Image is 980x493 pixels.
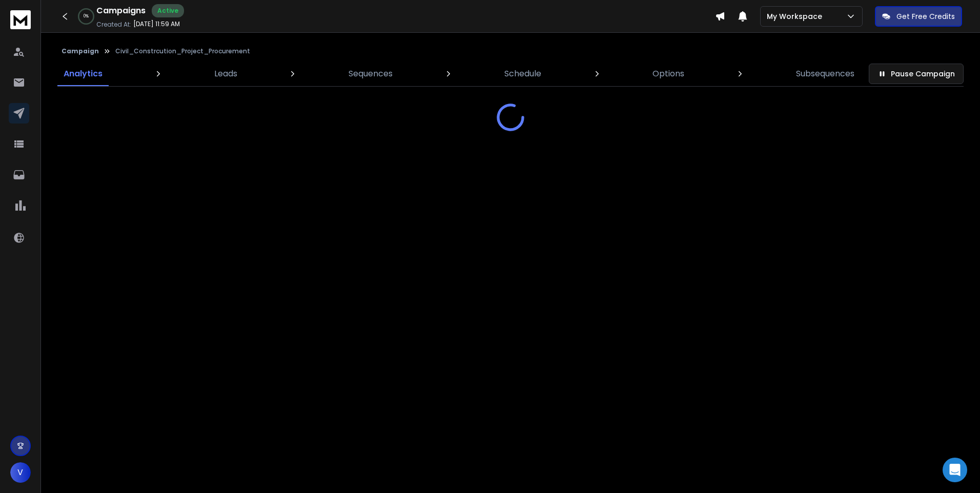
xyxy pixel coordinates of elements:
[214,68,237,80] p: Leads
[349,68,393,80] p: Sequences
[342,61,399,86] a: Sequences
[498,61,547,86] a: Schedule
[152,4,184,17] div: Active
[767,11,826,22] p: My Workspace
[875,6,962,27] button: Get Free Credits
[57,61,109,86] a: Analytics
[96,5,146,17] h1: Campaigns
[115,47,250,55] p: Civil_Constrcution_Project_Procurement
[652,68,684,80] p: Options
[64,68,103,80] p: Analytics
[896,11,955,22] p: Get Free Credits
[869,64,964,84] button: Pause Campaign
[10,462,31,483] button: V
[133,20,180,28] p: [DATE] 11:59 AM
[646,61,690,86] a: Options
[84,13,89,19] p: 0 %
[943,458,967,482] div: Open Intercom Messenger
[796,68,854,80] p: Subsequences
[10,10,31,29] img: logo
[208,61,243,86] a: Leads
[62,47,99,55] button: Campaign
[790,61,861,86] a: Subsequences
[504,68,541,80] p: Schedule
[96,20,131,29] p: Created At:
